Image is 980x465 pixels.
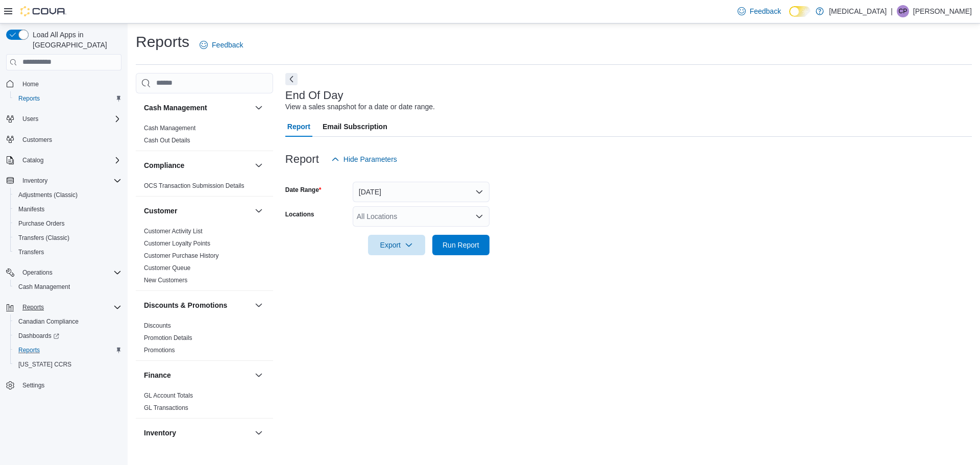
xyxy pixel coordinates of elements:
[285,89,344,102] h3: End Of Day
[10,280,126,294] button: Cash Management
[913,5,972,17] p: [PERSON_NAME]
[144,160,184,170] h3: Compliance
[10,231,126,245] button: Transfers (Classic)
[253,299,265,311] button: Discounts & Promotions
[14,358,121,371] span: Washington CCRS
[144,264,190,272] span: Customer Queue
[144,240,210,247] a: Customer Loyalty Points
[22,115,38,123] span: Users
[144,276,187,284] span: New Customers
[14,203,121,215] span: Manifests
[14,281,121,293] span: Cash Management
[18,379,121,391] span: Settings
[144,227,203,235] span: Customer Activity List
[285,153,319,165] h3: Report
[18,205,44,213] span: Manifests
[14,281,74,293] a: Cash Management
[10,343,126,357] button: Reports
[144,206,177,216] h3: Customer
[18,78,43,90] a: Home
[144,136,190,144] span: Cash Out Details
[10,188,126,202] button: Adjustments (Classic)
[18,301,121,313] span: Reports
[144,370,171,380] h3: Finance
[18,113,42,125] button: Users
[18,134,56,146] a: Customers
[374,235,419,255] span: Export
[2,174,126,188] button: Inventory
[432,235,489,255] button: Run Report
[14,315,121,328] span: Canadian Compliance
[18,266,121,279] span: Operations
[22,303,44,311] span: Reports
[18,113,121,125] span: Users
[18,175,121,187] span: Inventory
[144,404,188,412] span: GL Transactions
[144,182,244,190] span: OCS Transaction Submission Details
[10,329,126,343] a: Dashboards
[368,235,425,255] button: Export
[18,191,78,199] span: Adjustments (Classic)
[136,122,273,151] div: Cash Management
[253,159,265,172] button: Compliance
[14,189,121,201] span: Adjustments (Classic)
[2,77,126,91] button: Home
[18,266,57,279] button: Operations
[14,246,121,258] span: Transfers
[18,234,69,242] span: Transfers (Classic)
[18,133,121,146] span: Customers
[144,252,219,259] a: Customer Purchase History
[195,35,247,55] a: Feedback
[253,369,265,381] button: Finance
[897,5,909,17] div: Chanel Powell
[22,381,44,389] span: Settings
[144,391,193,400] span: GL Account Totals
[14,246,48,258] a: Transfers
[789,17,790,17] span: Dark Mode
[18,301,48,313] button: Reports
[829,5,887,17] p: [MEDICAL_DATA]
[14,315,83,328] a: Canadian Compliance
[10,357,126,372] button: [US_STATE] CCRS
[18,379,48,391] a: Settings
[144,334,192,342] span: Promotion Details
[144,322,171,329] a: Discounts
[144,124,195,132] span: Cash Management
[443,240,479,250] span: Run Report
[10,216,126,231] button: Purchase Orders
[14,358,76,371] a: [US_STATE] CCRS
[10,314,126,329] button: Canadian Compliance
[18,283,70,291] span: Cash Management
[144,160,251,170] button: Compliance
[789,6,811,17] input: Dark Mode
[29,30,121,50] span: Load All Apps in [GEOGRAPHIC_DATA]
[212,40,243,50] span: Feedback
[144,347,175,354] a: Promotions
[144,322,171,330] span: Discounts
[285,102,435,112] div: View a sales snapshot for a date or date range.
[18,94,40,103] span: Reports
[14,330,121,342] span: Dashboards
[144,346,175,354] span: Promotions
[136,389,273,418] div: Finance
[22,156,43,164] span: Catalog
[899,5,908,17] span: CP
[144,300,251,310] button: Discounts & Promotions
[144,334,192,341] a: Promotion Details
[144,103,207,113] h3: Cash Management
[285,210,314,218] label: Locations
[287,116,310,137] span: Report
[22,177,47,185] span: Inventory
[22,80,39,88] span: Home
[136,180,273,196] div: Compliance
[18,78,121,90] span: Home
[136,225,273,290] div: Customer
[2,265,126,280] button: Operations
[2,300,126,314] button: Reports
[327,149,401,169] button: Hide Parameters
[136,320,273,360] div: Discounts & Promotions
[144,428,176,438] h3: Inventory
[144,206,251,216] button: Customer
[14,232,121,244] span: Transfers (Classic)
